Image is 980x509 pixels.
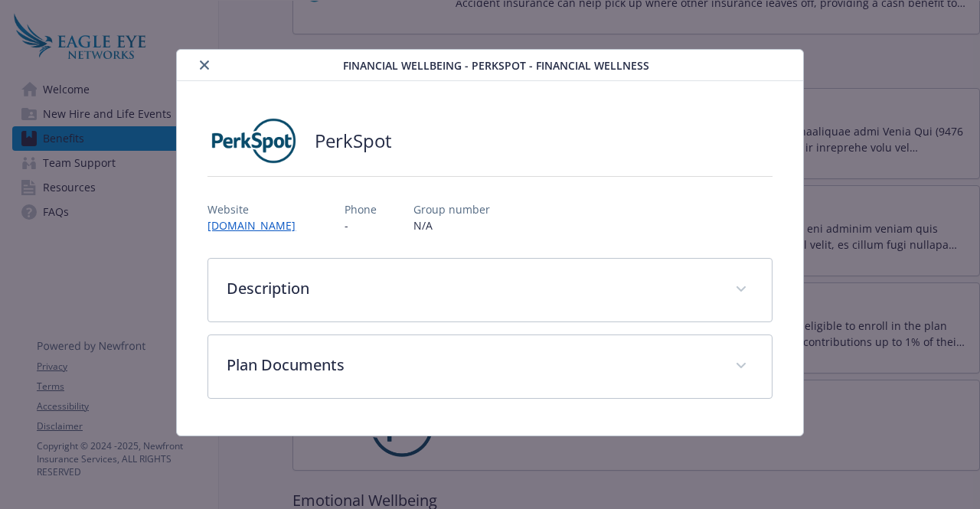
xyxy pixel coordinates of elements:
a: [DOMAIN_NAME] [207,218,308,233]
img: PerkSpot [207,118,299,164]
h2: PerkSpot [315,128,392,154]
div: Plan Documents [208,335,771,398]
div: Description [208,259,771,321]
p: - [345,217,377,233]
span: Financial Wellbeing - PerkSpot - Financial Wellness [343,57,649,73]
div: details for plan Financial Wellbeing - PerkSpot - Financial Wellness [98,49,882,436]
p: Plan Documents [227,354,716,377]
button: close [195,56,214,74]
p: Description [227,277,716,300]
p: Phone [345,201,377,217]
p: N/A [413,217,490,233]
p: Website [207,201,308,217]
p: Group number [413,201,490,217]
